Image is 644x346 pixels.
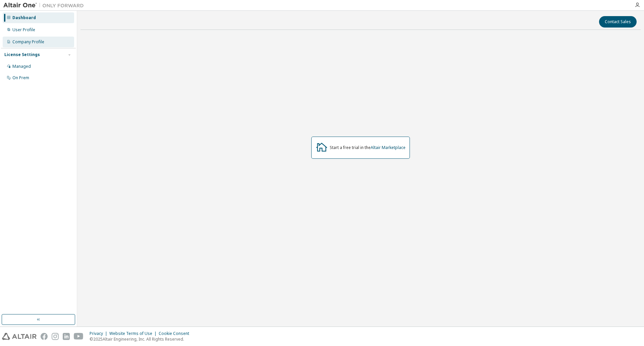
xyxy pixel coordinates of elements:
[2,333,37,340] img: altair_logo.svg
[330,145,406,150] div: Start a free trial in the
[41,333,48,340] img: facebook.svg
[52,333,59,340] img: instagram.svg
[12,15,36,20] div: Dashboard
[109,331,159,336] div: Website Terms of Use
[371,145,406,150] a: Altair Marketplace
[3,2,87,9] img: Altair One
[599,16,637,28] button: Contact Sales
[12,64,31,69] div: Managed
[12,75,29,81] div: On Prem
[12,39,44,45] div: Company Profile
[159,331,193,336] div: Cookie Consent
[12,27,35,33] div: User Profile
[90,336,193,342] p: © 2025 Altair Engineering, Inc. All Rights Reserved.
[4,52,40,57] div: License Settings
[74,333,84,340] img: youtube.svg
[63,333,70,340] img: linkedin.svg
[90,331,109,336] div: Privacy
